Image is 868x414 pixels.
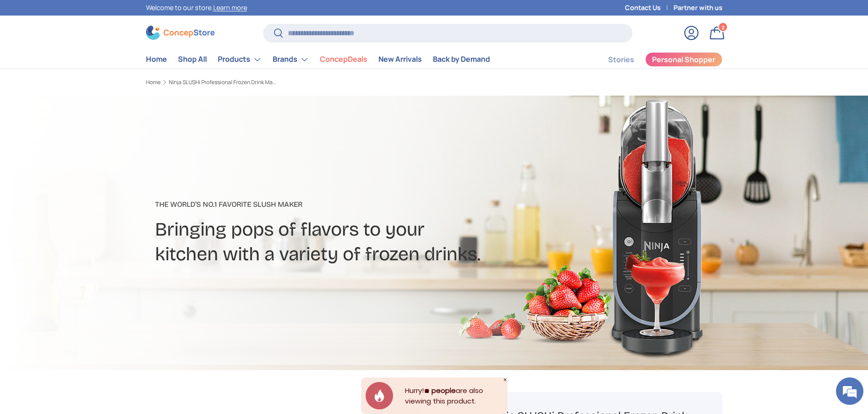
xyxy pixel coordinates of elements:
a: Personal Shopper [645,52,722,67]
a: Shop All [178,50,207,68]
img: ConcepStore [146,26,215,40]
a: Brands [273,50,309,69]
summary: Brands [267,50,314,69]
summary: Products [212,50,267,69]
a: Contact Us [625,3,674,13]
p: The World's No.1 Favorite Slush Maker [155,199,507,210]
span: Personal Shopper [652,56,715,63]
a: Home [146,80,161,85]
a: Learn more [213,3,247,12]
p: Welcome to our store. [146,3,247,13]
div: Close [503,377,507,382]
a: ConcepDeals [320,50,367,68]
a: New Arrivals [378,50,422,68]
a: Ninja SLUSHi Professional Frozen Drink Maker [169,80,279,85]
a: Back by Demand [433,50,490,68]
a: Home [146,50,167,68]
a: Stories [608,51,634,69]
nav: Breadcrumbs [146,78,452,86]
a: Partner with us [674,3,722,13]
nav: Primary [146,50,490,69]
h2: Bringing pops of flavors to your kitchen with a variety of frozen drinks. [155,217,507,267]
span: 2 [721,23,724,30]
nav: Secondary [586,50,722,69]
a: Products [218,50,262,69]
